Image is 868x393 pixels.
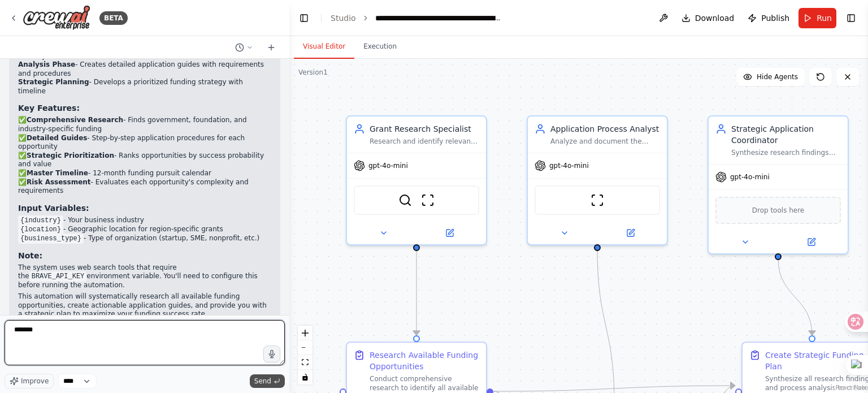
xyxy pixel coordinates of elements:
button: Hide Agents [736,68,805,86]
div: Grant Research Specialist [370,123,479,135]
span: Run [817,12,832,24]
button: Open in side panel [779,235,843,249]
p: The system uses web search tools that require the environment variable. You'll need to configure ... [18,264,271,290]
span: Download [695,12,735,24]
li: - Develops a prioritized funding strategy with timeline [18,78,271,96]
strong: Detailed Guides [27,134,87,142]
div: Research and identify relevant subsidies, grants, and funding opportunities for {industry} organi... [370,137,479,146]
strong: Input Variables: [18,204,89,213]
img: Logo [23,5,90,31]
span: gpt-4o-mini [368,161,408,170]
button: Execution [354,35,406,59]
strong: Comprehensive Research [27,116,123,124]
span: Drop tools here [752,205,805,216]
button: Hide left sidebar [296,10,312,26]
strong: Risk Assessment [27,178,91,186]
div: Strategic Application CoordinatorSynthesize research findings and process analysis to create a co... [708,115,849,254]
div: Analyze and document the complete application process for each identified grant or subsidy, inclu... [550,137,660,146]
span: Improve [21,377,49,386]
img: ScrapeWebsiteTool [421,193,435,207]
button: Visual Editor [294,35,354,59]
span: gpt-4o-mini [730,172,770,182]
li: - Geographic location for region-specific grants [18,225,271,234]
button: Run [798,8,836,28]
button: Send [250,374,285,388]
g: Edge from b008f707-45ec-4721-bdcc-31fd587d7d88 to 48985d31-6b2d-4479-b0f8-ef945663b6b8 [411,250,422,335]
span: Hide Agents [757,72,798,81]
span: Send [254,377,271,386]
code: {business_type} [18,234,84,244]
li: - Your business industry [18,216,271,225]
div: Strategic Application Coordinator [731,123,841,146]
div: Application Process Analyst [550,123,660,135]
img: BraveSearchTool [398,193,412,207]
span: gpt-4o-mini [549,161,589,170]
div: React Flow controls [298,326,313,385]
p: ✅ - Finds government, foundation, and industry-specific funding ✅ - Step-by-step application proc... [18,116,271,195]
strong: Key Features: [18,103,80,113]
nav: breadcrumb [331,12,502,24]
img: ScrapeWebsiteTool [591,193,604,207]
code: {location} [18,224,63,235]
p: This automation will systematically research all available funding opportunities, create actionab... [18,292,271,319]
button: fit view [298,355,313,370]
strong: Strategic Planning [18,78,89,86]
div: Research Available Funding Opportunities [370,349,479,372]
code: BRAVE_API_KEY [29,271,87,282]
div: Application Process AnalystAnalyze and document the complete application process for each identif... [527,115,668,245]
button: Publish [743,8,794,28]
button: zoom out [298,340,313,355]
strong: Strategic Prioritization [27,152,114,159]
button: Open in side panel [418,226,481,240]
button: Start a new chat [262,41,280,54]
div: BETA [99,11,128,25]
button: zoom in [298,326,313,340]
button: Improve [5,374,54,388]
button: Show right sidebar [843,10,859,26]
div: Synthesize research findings and process analysis to create a comprehensive funding strategy and ... [731,148,841,157]
div: Version 1 [298,68,328,77]
li: - Creates detailed application guides with requirements and procedures [18,61,271,78]
a: React Flow attribution [836,385,866,391]
button: Switch to previous chat [231,41,258,54]
a: Studio [331,14,356,23]
button: Download [677,8,739,28]
li: - Type of organization (startup, SME, nonprofit, etc.) [18,234,271,243]
code: {industry} [18,215,63,226]
button: Open in side panel [598,226,662,240]
span: Publish [761,12,789,24]
div: Grant Research SpecialistResearch and identify relevant subsidies, grants, and funding opportunit... [346,115,487,245]
strong: Analysis Phase [18,61,75,68]
button: toggle interactivity [298,370,313,385]
strong: Master Timeline [27,169,88,177]
g: Edge from 64960f5e-1515-45cd-8583-ab99051af8d7 to b41702ac-e43e-4c39-a73b-728073d7f837 [772,259,818,335]
button: Click to speak your automation idea [263,346,280,362]
strong: Note: [18,251,42,260]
